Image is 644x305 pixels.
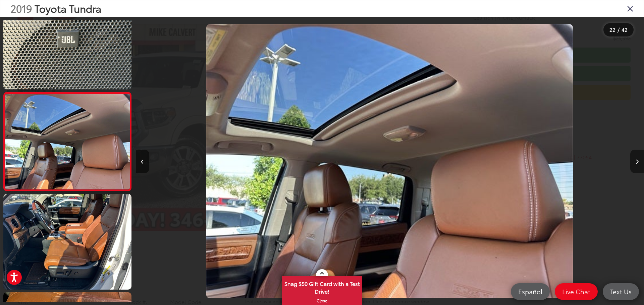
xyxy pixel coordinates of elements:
[282,277,362,297] span: Snag $50 Gift Card with a Test Drive!
[559,287,594,296] span: Live Chat
[603,283,639,300] a: Text Us
[4,94,131,189] img: 2019 Toyota Tundra 1794
[630,150,644,173] button: Next image
[511,283,550,300] a: Español
[609,26,615,33] span: 22
[2,193,132,291] img: 2019 Toyota Tundra 1794
[515,287,546,296] span: Español
[622,26,628,33] span: 42
[10,1,32,15] span: 2019
[617,27,620,32] span: /
[35,1,101,15] span: Toyota Tundra
[627,4,634,13] i: Close gallery
[607,287,635,296] span: Text Us
[555,283,598,300] a: Live Chat
[206,24,573,299] img: 2019 Toyota Tundra 1794
[136,24,643,299] div: 2019 Toyota Tundra 1794 21
[136,150,149,173] button: Previous image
